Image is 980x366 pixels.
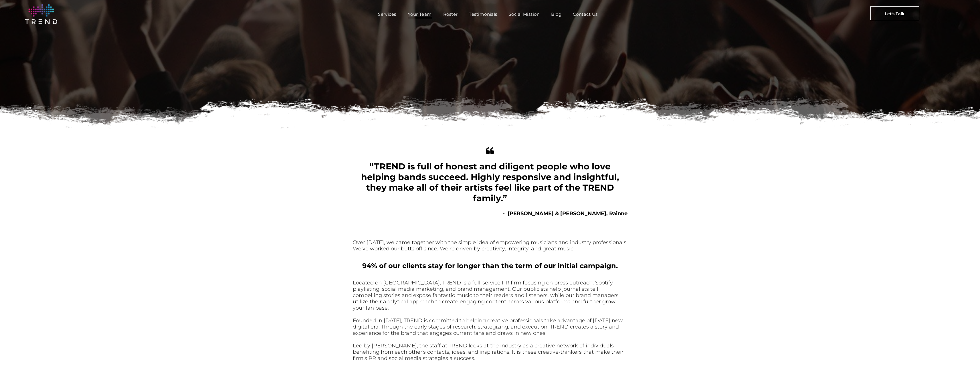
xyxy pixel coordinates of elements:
font: Located on [GEOGRAPHIC_DATA], TREND is a full-service PR firm focusing on press outreach, Spotify... [353,280,619,311]
font: Led by [PERSON_NAME], the staff at TREND looks at the industry as a creative network of individua... [353,343,623,361]
a: Blog [545,10,567,18]
a: Testimonials [463,10,503,18]
a: Let's Talk [870,6,919,20]
a: Your Team [402,10,437,18]
a: Contact Us [567,10,603,18]
font: Over [DATE], we came together with the simple idea of empowering musicians and industry professio... [353,239,627,252]
span: Founded in [DATE], TREND is committed to helping creative professionals take advantage of [DATE] ... [353,317,623,336]
a: Social Mission [503,10,545,18]
a: Services [372,10,402,18]
b: - [PERSON_NAME] & [PERSON_NAME], Rainne [503,210,627,217]
img: logo [25,4,57,24]
span: “TREND is full of honest and diligent people who love helping bands succeed. Highly responsive an... [361,161,619,203]
b: 94% of our clients stay for longer than the term of our initial campaign. [362,262,618,270]
a: Roster [437,10,464,18]
span: Let's Talk [885,7,904,21]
